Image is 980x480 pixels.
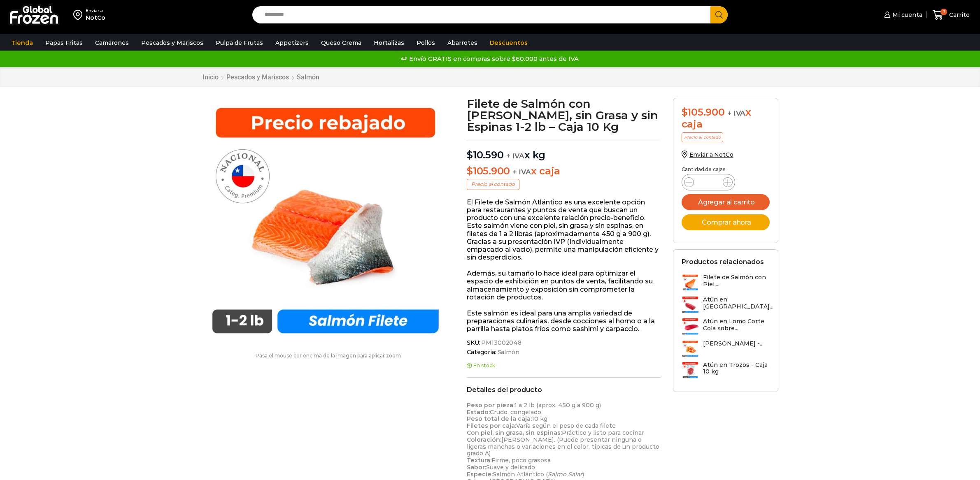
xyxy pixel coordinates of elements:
[682,106,688,118] span: $
[727,109,745,117] span: + IVA
[682,151,733,158] a: Enviar a NotCo
[467,457,491,464] strong: Textura:
[467,471,493,478] strong: Especie:
[682,194,770,210] button: Agregar al carrito
[467,179,519,190] p: Precio al contado
[202,353,455,359] p: Pasa el mouse por encima de la imagen para aplicar zoom
[496,349,519,356] a: Salmón
[41,35,87,51] a: Papas Fritas
[467,198,661,262] p: El Filete de Salmón Atlántico es una excelente opción para restaurantes y puntos de venta que bus...
[271,35,313,51] a: Appetizers
[467,464,486,471] strong: Sabor:
[703,274,770,288] h3: Filete de Salmón con Piel,...
[931,5,972,25] a: 3 Carrito
[467,436,501,443] strong: Coloración:
[682,132,723,142] p: Precio al contado
[940,9,947,15] span: 3
[202,98,449,345] img: filete salmon 1-2 libras
[296,73,320,81] a: Salmón
[317,35,365,51] a: Queso Crema
[682,362,770,379] a: Atún en Trozos - Caja 10 kg
[480,339,521,346] span: PM13002048
[506,152,524,160] span: + IVA
[467,386,661,394] h2: Detalles del producto
[226,73,289,81] a: Pescados y Mariscos
[682,340,764,357] a: [PERSON_NAME] -...
[86,14,105,22] div: NotCo
[682,214,770,230] button: Comprar ahora
[682,107,770,130] div: x caja
[467,408,490,416] strong: Estado:
[467,269,661,301] p: Además, su tamaño lo hace ideal para optimizar el espacio de exhibición en puntos de venta, facil...
[212,35,267,51] a: Pulpa de Frutas
[703,318,770,332] h3: Atún en Lomo Corte Cola sobre...
[486,35,532,51] a: Descuentos
[703,362,770,376] h3: Atún en Trozos - Caja 10 kg
[703,340,764,347] h3: [PERSON_NAME] -...
[467,98,661,132] h1: Filete de Salmón con [PERSON_NAME], sin Grasa y sin Espinas 1-2 lb – Caja 10 Kg
[467,165,661,177] p: x caja
[467,141,661,161] p: x kg
[682,106,725,118] bdi: 105.900
[467,149,503,161] bdi: 10.590
[467,429,562,436] strong: Con piel, sin grasa, sin espinas:
[682,167,770,172] p: Cantidad de cajas
[682,258,764,266] h2: Productos relacionados
[467,165,510,177] bdi: 105.900
[947,11,970,19] span: Carrito
[467,339,661,346] span: SKU:
[701,176,716,188] input: Product quantity
[467,165,473,177] span: $
[682,318,770,336] a: Atún en Lomo Corte Cola sobre...
[86,8,105,14] div: Enviar a
[7,35,37,51] a: Tienda
[882,7,922,23] a: Mi cuenta
[703,296,773,310] h3: Atún en [GEOGRAPHIC_DATA]...
[513,168,531,176] span: + IVA
[467,309,661,333] p: Este salmón es ideal para una amplia variedad de preparaciones culinarias, desde cocciones al hor...
[202,73,219,81] a: Inicio
[682,296,773,314] a: Atún en [GEOGRAPHIC_DATA]...
[467,149,473,161] span: $
[467,363,661,369] p: En stock
[467,401,514,409] strong: Peso por pieza:
[370,35,408,51] a: Hortalizas
[467,415,532,422] strong: Peso total de la caja:
[137,35,207,51] a: Pescados y Mariscos
[710,6,728,23] button: Search button
[443,35,482,51] a: Abarrotes
[890,11,922,19] span: Mi cuenta
[91,35,133,51] a: Camarones
[689,151,733,158] span: Enviar a NotCo
[73,8,86,22] img: address-field-icon.svg
[467,422,516,429] strong: Filetes por caja:
[202,73,320,81] nav: Breadcrumb
[467,349,661,356] span: Categoría:
[548,471,582,478] em: Salmo Salar
[412,35,439,51] a: Pollos
[682,274,770,292] a: Filete de Salmón con Piel,...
